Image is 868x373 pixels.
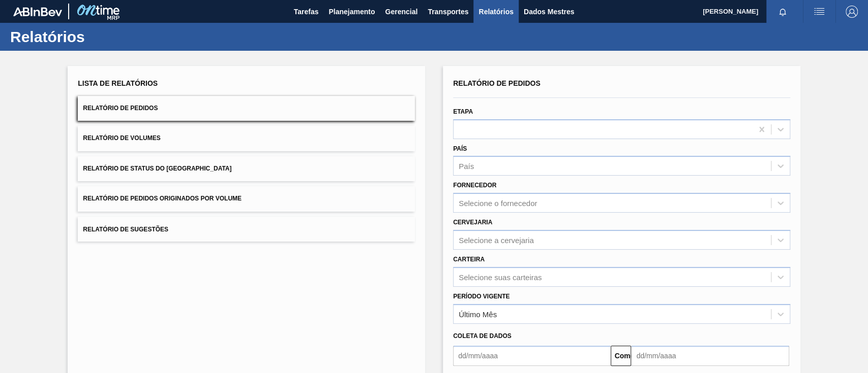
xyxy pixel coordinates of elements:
font: Selecione a cervejaria [459,235,534,244]
font: País [459,162,474,171]
input: dd/mm/aaaa [631,346,789,366]
font: Relatório de Pedidos [453,79,541,87]
img: Sair [846,6,858,18]
font: Relatório de Pedidos [83,105,158,112]
font: Gerencial [385,8,417,16]
font: Coleta de dados [453,332,512,340]
font: Comeu [614,352,638,360]
img: ações do usuário [813,6,825,18]
font: País [453,145,467,152]
font: [PERSON_NAME] [703,8,758,15]
font: Dados Mestres [524,8,575,16]
font: Relatório de Sugestões [83,225,168,232]
button: Relatório de Volumes [78,126,415,151]
font: Relatório de Volumes [83,135,160,142]
font: Relatório de Status do [GEOGRAPHIC_DATA] [83,165,231,172]
font: Selecione o fornecedor [459,199,537,208]
button: Relatório de Pedidos Originados por Volume [78,186,415,211]
input: dd/mm/aaaa [453,346,611,366]
button: Relatório de Pedidos [78,96,415,121]
font: Relatórios [10,28,85,45]
font: Selecione suas carteiras [459,273,542,281]
font: Transportes [428,8,468,16]
font: Carteira [453,256,485,263]
button: Comeu [611,346,631,366]
font: Último Mês [459,310,497,318]
font: Lista de Relatórios [78,79,158,87]
font: Planejamento [328,8,375,16]
font: Relatório de Pedidos Originados por Volume [83,195,242,202]
font: Fornecedor [453,182,496,189]
font: Relatórios [478,8,513,16]
font: Cervejaria [453,219,492,226]
button: Relatório de Sugestões [78,217,415,242]
button: Notificações [766,5,799,19]
font: Período Vigente [453,293,510,300]
font: Tarefas [294,8,319,16]
font: Etapa [453,108,473,115]
img: TNhmsLtSVTkK8tSr43FrP2fwEKptu5GPRR3wAAAABJRU5ErkJggg== [13,7,62,16]
button: Relatório de Status do [GEOGRAPHIC_DATA] [78,156,415,181]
